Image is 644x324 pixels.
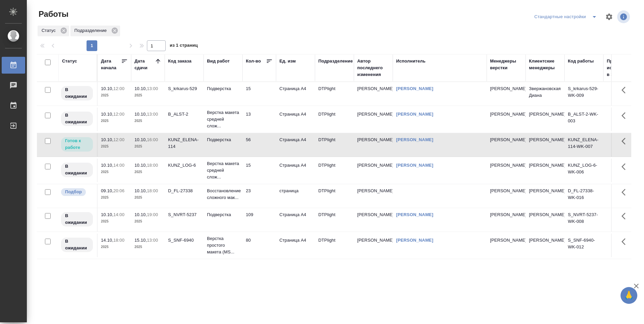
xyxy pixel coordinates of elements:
td: страница [276,184,315,208]
p: 19:00 [147,212,158,217]
p: 2025 [135,218,161,225]
button: Здесь прячутся важные кнопки [618,208,634,224]
a: [PERSON_NAME] [396,238,433,243]
div: Можно подбирать исполнителей [60,188,94,197]
td: [PERSON_NAME] [526,159,565,182]
p: 14:00 [113,212,124,217]
div: Исполнитель назначен, приступать к работе пока рано [60,162,94,178]
p: 10.10, [135,188,147,193]
p: 2025 [101,244,128,250]
td: [PERSON_NAME] [354,108,393,131]
p: 20:06 [113,188,124,193]
div: Дата начала [101,58,121,71]
div: KUNZ_LOG-6 [168,162,200,169]
td: [PERSON_NAME] [354,133,393,157]
button: 🙏 [621,287,637,304]
td: Страница А4 [276,208,315,232]
div: Исполнитель назначен, приступать к работе пока рано [60,211,94,227]
p: В ожидании [65,163,89,176]
p: 09.10, [101,188,113,193]
p: 2025 [101,169,128,175]
div: B_ALST-2 [168,111,200,118]
p: Статус [42,27,58,34]
div: KUNZ_ELENA-114 [168,136,200,150]
p: 2025 [101,143,128,150]
td: DTPlight [315,208,354,232]
p: 2025 [101,194,128,201]
td: KUNZ_LOG-6-WK-006 [565,159,603,182]
p: В ожидании [65,112,89,125]
div: Дата сдачи [135,58,155,71]
p: 2025 [101,118,128,124]
span: 🙏 [623,288,635,302]
td: [PERSON_NAME] [354,82,393,106]
p: Готов к работе [65,137,89,151]
div: S_krkarus-529 [168,85,200,92]
p: Восстановление сложного мак... [207,188,239,201]
div: Кол-во [246,58,261,65]
p: 10.10, [135,212,147,217]
p: 16:00 [147,137,158,142]
td: [PERSON_NAME] [526,208,565,232]
td: 56 [243,133,276,157]
td: [PERSON_NAME] [526,133,565,157]
td: Страница А4 [276,159,315,182]
div: Статус [38,26,69,36]
div: Код работы [568,58,594,65]
p: 14:00 [113,163,124,168]
td: 80 [243,234,276,257]
button: Здесь прячутся важные кнопки [618,234,634,250]
div: Исполнитель назначен, приступать к работе пока рано [60,237,94,253]
td: Страница А4 [276,82,315,106]
td: S_krkarus-529-WK-009 [565,82,603,106]
p: 10.10, [101,86,113,91]
p: [PERSON_NAME] [490,136,522,143]
p: 10.10, [135,163,147,168]
a: [PERSON_NAME] [396,137,433,142]
p: 10.10, [101,112,113,117]
div: S_SNF-6940 [168,237,200,244]
button: Здесь прячутся важные кнопки [618,159,634,175]
p: 2025 [135,169,161,175]
p: 2025 [101,92,128,99]
p: 13:00 [147,86,158,91]
p: Верстка простого макета (MS... [207,235,239,255]
p: 2025 [135,194,161,201]
a: [PERSON_NAME] [396,86,433,91]
button: Здесь прячутся важные кнопки [618,133,634,149]
td: 109 [243,208,276,232]
div: Автор последнего изменения [357,58,389,78]
p: 2025 [135,92,161,99]
div: Клиентские менеджеры [529,58,561,71]
p: 18:00 [147,163,158,168]
td: S_NVRT-5237-WK-008 [565,208,603,232]
p: 2025 [135,143,161,150]
td: DTPlight [315,184,354,208]
div: Исполнитель [396,58,426,65]
div: Менеджеры верстки [490,58,522,71]
button: Здесь прячутся важные кнопки [618,108,634,124]
p: Подверстка [207,85,239,92]
td: [PERSON_NAME] [526,184,565,208]
div: Ед. изм [279,58,296,65]
div: Исполнитель назначен, приступать к работе пока рано [60,85,94,101]
p: 18:00 [113,238,124,243]
div: Подразделение [70,26,120,36]
p: 12:00 [113,137,124,142]
td: DTPlight [315,82,354,106]
a: [PERSON_NAME] [396,212,433,217]
td: 13 [243,108,276,131]
td: DTPlight [315,108,354,131]
p: Подверстка [207,136,239,143]
p: 13:00 [147,238,158,243]
p: 12:00 [113,86,124,91]
p: [PERSON_NAME] [490,237,522,244]
p: Подбор [65,189,82,195]
a: [PERSON_NAME] [396,112,433,117]
td: [PERSON_NAME] [354,159,393,182]
p: 10.10, [101,163,113,168]
p: 2025 [101,218,128,225]
td: Страница А4 [276,133,315,157]
td: Страница А4 [276,108,315,131]
p: Подверстка [207,211,239,218]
